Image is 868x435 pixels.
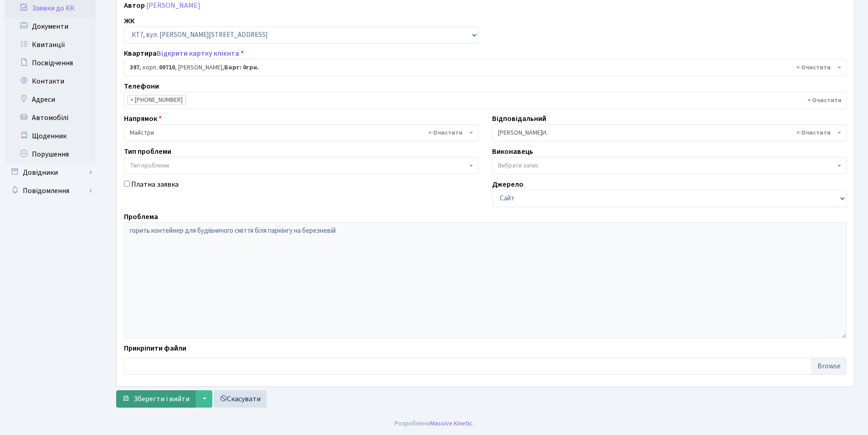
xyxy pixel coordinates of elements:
[492,124,847,142] span: Шурубалко В.И.
[796,128,831,137] span: Видалити всі елементи
[124,113,162,124] label: Напрямок
[5,54,96,72] a: Посвідчення
[159,63,175,72] b: 00710
[5,163,96,182] a: Довідники
[124,16,134,26] label: ЖК
[430,419,473,428] a: Massive Kinetic
[5,127,96,145] a: Щоденник
[5,90,96,109] a: Адреси
[130,128,467,137] span: Майстри
[492,179,524,190] label: Джерело
[214,390,267,408] a: Скасувати
[116,390,195,408] button: Зберегти і вийти
[130,161,169,170] span: Тип проблеми
[5,145,96,163] a: Порушення
[498,128,835,137] span: Шурубалко В.И.
[130,95,134,105] span: ×
[5,72,96,90] a: Контакти
[124,211,158,222] label: Проблема
[134,394,190,404] span: Зберегти і вийти
[807,96,842,105] span: Видалити всі елементи
[224,63,259,72] b: Борг: 0грн.
[127,95,186,105] li: +380669228331
[124,343,186,354] label: Прикріпити файли
[124,124,478,142] span: Майстри
[124,48,244,59] label: Квартира
[492,146,533,157] label: Виконавець
[796,63,831,72] span: Видалити всі елементи
[124,59,847,76] span: <b>397</b>, корп.: <b>00710</b>, Лимар Анна Вікторівна, <b>Борг: 0грн.</b>
[5,182,96,200] a: Повідомлення
[395,419,474,429] div: Розроблено .
[131,179,179,190] label: Платна заявка
[124,81,159,92] label: Телефони
[492,113,546,124] label: Відповідальний
[124,222,847,338] textarea: горить контейнер для будівничого сміття біля паркінгу на березневій
[130,63,139,72] b: 397
[157,48,239,58] a: Відкрити картку клієнта
[5,17,96,36] a: Документи
[124,146,171,157] label: Тип проблеми
[498,161,539,170] span: Вибрати запис
[130,63,835,72] span: <b>397</b>, корп.: <b>00710</b>, Лимар Анна Вікторівна, <b>Борг: 0грн.</b>
[146,0,200,10] a: [PERSON_NAME]
[5,109,96,127] a: Автомобілі
[428,128,462,137] span: Видалити всі елементи
[5,36,96,54] a: Квитанції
